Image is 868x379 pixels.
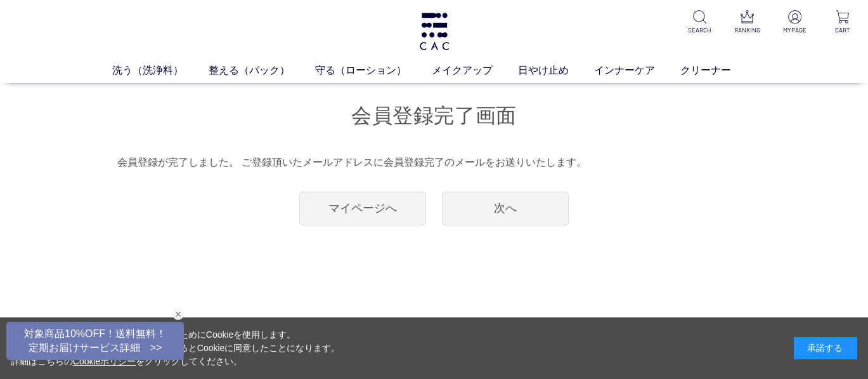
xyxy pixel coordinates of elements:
a: 洗う（洗浄料） [112,63,209,78]
a: マイページへ [299,192,426,225]
p: SEARCH [684,25,715,35]
a: SEARCH [684,10,715,35]
h1: 会員登録完了画面 [117,102,751,130]
a: インナーケア [594,63,680,78]
p: CART [827,25,858,35]
a: MYPAGE [780,10,810,35]
div: 承諾する [794,337,857,359]
a: 守る（ローション） [315,63,432,78]
a: クリーナー [680,63,756,78]
a: メイクアップ [432,63,518,78]
a: 日やけ止め [518,63,594,78]
a: 次へ [442,192,569,225]
a: 整える（パック） [209,63,315,78]
p: MYPAGE [780,25,810,35]
a: CART [827,10,858,35]
p: RANKING [732,25,762,35]
p: 会員登録が完了しました。 ご登録頂いたメールアドレスに会員登録完了のメールをお送りいたします。 [117,155,751,170]
a: RANKING [732,10,762,35]
img: logo [418,13,451,50]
